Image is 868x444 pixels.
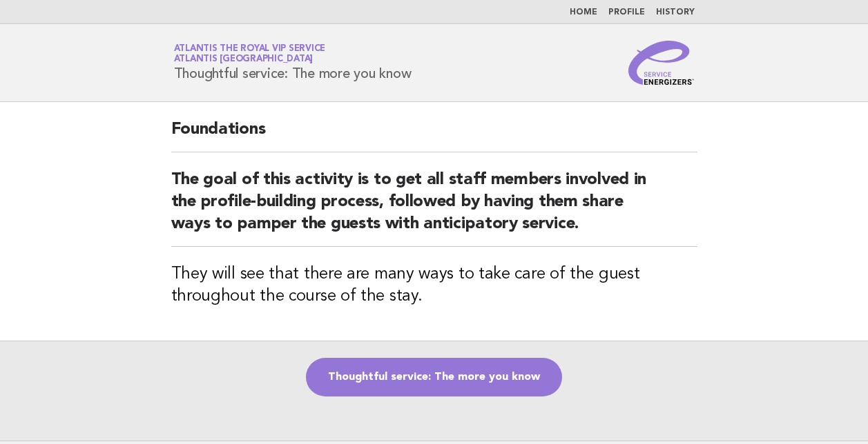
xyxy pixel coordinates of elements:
a: Atlantis the Royal VIP ServiceAtlantis [GEOGRAPHIC_DATA] [174,44,326,63]
h3: They will see that there are many ways to take care of the guest throughout the course of the stay. [171,263,697,307]
h2: Foundations [171,119,697,152]
img: Service Energizers [628,41,695,85]
h1: Thoughtful service: The more you know [174,45,412,81]
a: Thoughtful service: The more you know [306,358,562,396]
span: Atlantis [GEOGRAPHIC_DATA] [174,55,314,64]
a: Home [570,8,597,17]
a: History [656,8,695,17]
a: Profile [608,8,645,17]
h2: The goal of this activity is to get all staff members involved in the profile-building process, f... [171,169,697,247]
